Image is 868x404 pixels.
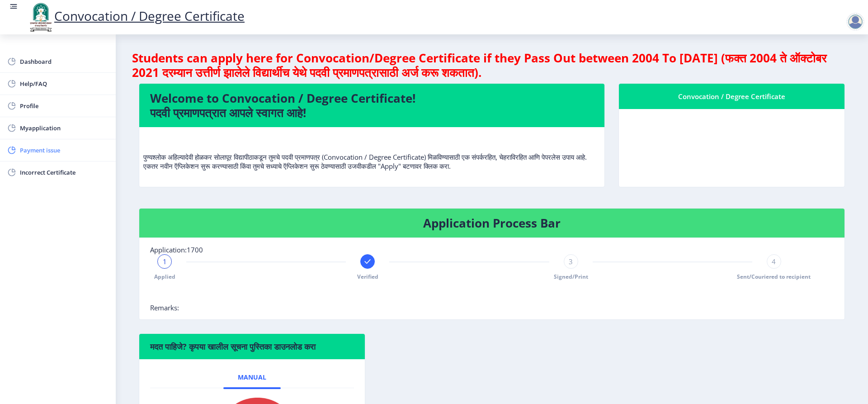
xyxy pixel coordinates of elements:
span: Help/FAQ [20,78,108,89]
span: Dashboard [20,56,108,67]
div: Convocation / Degree Certificate [630,91,834,102]
a: Convocation / Degree Certificate [27,7,245,24]
p: पुण्यश्लोक अहिल्यादेवी होळकर सोलापूर विद्यापीठाकडून तुमचे पदवी प्रमाणपत्र (Convocation / Degree C... [143,134,600,171]
span: Payment issue [20,145,108,156]
h6: मदत पाहिजे? कृपया खालील सूचना पुस्तिका डाउनलोड करा [150,341,354,352]
img: logo [27,2,54,33]
span: 3 [569,257,573,266]
span: 1 [163,257,167,266]
span: 4 [772,257,776,266]
span: Remarks: [150,303,179,312]
span: Incorrect Certificate [20,167,108,178]
span: Manual [238,374,266,381]
span: Application:1700 [150,245,203,254]
h4: Application Process Bar [150,216,834,230]
h4: Students can apply here for Convocation/Degree Certificate if they Pass Out between 2004 To [DATE... [132,51,852,80]
span: Myapplication [20,123,108,133]
span: Sent/Couriered to recipient [737,273,811,280]
a: Manual [223,366,281,388]
span: Signed/Print [554,273,588,280]
span: Verified [357,273,378,280]
span: Profile [20,100,108,111]
span: Applied [154,273,175,280]
h4: Welcome to Convocation / Degree Certificate! पदवी प्रमाणपत्रात आपले स्वागत आहे! [150,91,594,120]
